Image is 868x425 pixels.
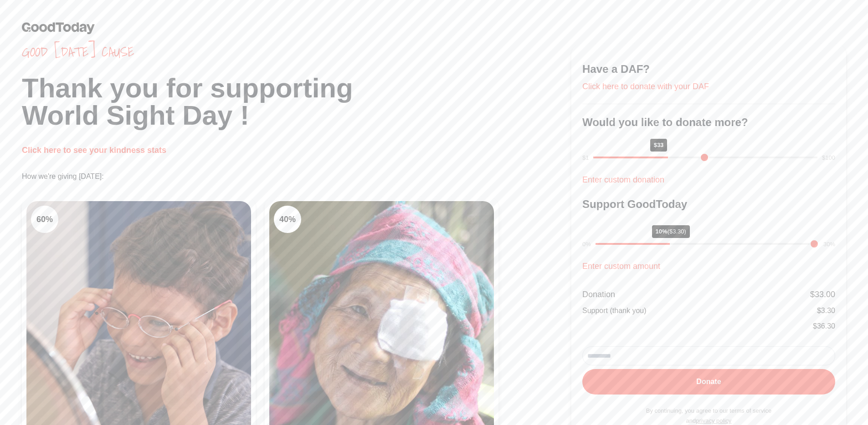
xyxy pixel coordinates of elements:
a: Click here to see your kindness stats [22,146,166,155]
span: 33.00 [815,290,835,299]
div: 30% [823,240,835,249]
a: Click here to donate with your DAF [582,82,709,91]
a: Enter custom amount [582,262,660,271]
div: 10% [652,225,690,238]
div: 60 % [31,206,58,233]
p: How we're giving [DATE]: [22,171,571,182]
span: ($3.30) [668,228,686,235]
a: Enter custom donation [582,175,664,184]
div: $ [810,288,835,301]
h3: Support GoodToday [582,197,835,212]
div: Support (thank you) [582,305,647,316]
span: Good [DATE] cause [22,44,571,60]
span: 3.30 [821,307,835,314]
div: $ [817,305,835,316]
a: privacy policy [696,417,731,424]
h3: Would you like to donate more? [582,115,835,130]
div: $33 [650,139,668,152]
h1: Thank you for supporting World Sight Day ! [22,75,571,129]
img: GoodToday [22,22,95,34]
h3: Have a DAF? [582,62,835,76]
div: $ [813,321,835,332]
div: $100 [822,153,835,162]
div: 0% [582,240,591,249]
div: $1 [582,153,589,162]
span: 36.30 [817,322,835,330]
div: 40 % [274,206,301,233]
button: Donate [582,369,835,395]
div: Donation [582,288,615,301]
